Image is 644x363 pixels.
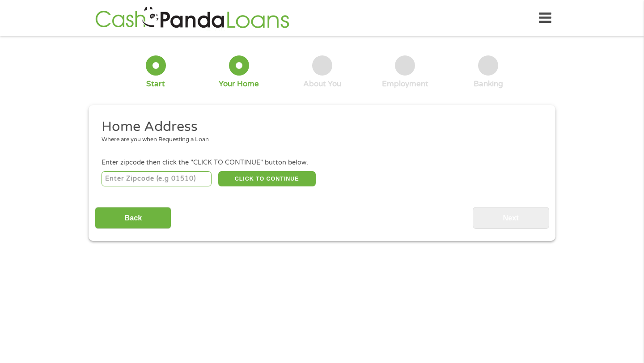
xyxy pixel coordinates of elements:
input: Enter Zipcode (e.g 01510) [102,171,212,186]
input: Back [95,207,171,229]
div: Where are you when Requesting a Loan. [102,135,536,144]
div: Employment [382,79,428,89]
div: Your Home [219,79,259,89]
div: About You [303,79,341,89]
button: CLICK TO CONTINUE [218,171,316,186]
h2: Home Address [102,118,536,136]
input: Next [473,207,549,229]
img: GetLoanNow Logo [93,5,292,31]
div: Banking [474,79,503,89]
div: Start [146,79,165,89]
div: Enter zipcode then click the "CLICK TO CONTINUE" button below. [102,158,542,168]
